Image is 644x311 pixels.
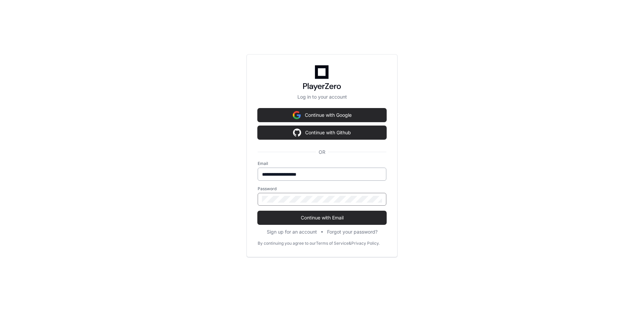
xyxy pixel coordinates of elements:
[258,241,316,246] div: By continuing you agree to our
[316,149,328,155] span: OR
[316,241,349,246] a: Terms of Service
[258,108,386,122] button: Continue with Google
[258,214,386,221] span: Continue with Email
[258,211,386,224] button: Continue with Email
[349,241,351,246] div: &
[258,126,386,139] button: Continue with Github
[258,94,386,100] p: Log in to your account
[327,229,378,235] button: Forgot your password?
[351,241,380,246] a: Privacy Policy.
[293,126,301,139] img: Sign in with google
[267,229,317,235] button: Sign up for an account
[293,108,301,122] img: Sign in with google
[258,186,386,192] label: Password
[258,161,386,166] label: Email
